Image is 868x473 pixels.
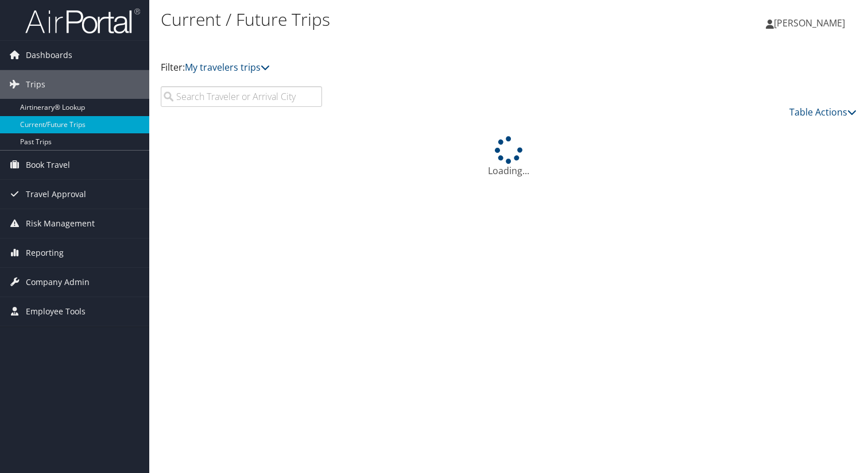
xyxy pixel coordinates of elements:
span: Book Travel [26,151,70,179]
span: Company Admin [26,268,90,297]
a: My travelers trips [185,61,270,74]
span: Employee Tools [26,297,86,326]
input: Search Traveler or Arrival City [161,86,322,107]
span: Trips [26,70,45,99]
span: Reporting [26,239,64,267]
a: [PERSON_NAME] [766,6,857,40]
div: Loading... [161,136,857,178]
span: Dashboards [26,41,72,70]
a: Table Actions [789,106,857,118]
p: Filter: [161,60,625,75]
h1: Current / Future Trips [161,7,625,32]
span: [PERSON_NAME] [774,17,845,29]
span: Travel Approval [26,180,86,209]
img: airportal-logo.png [25,7,140,34]
span: Risk Management [26,209,95,238]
